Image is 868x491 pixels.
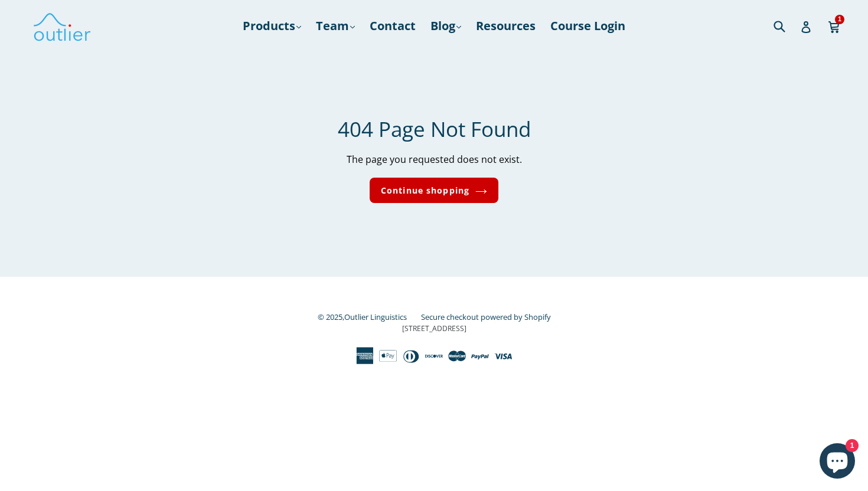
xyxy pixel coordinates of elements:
[828,12,841,40] a: 1
[421,312,551,322] a: Secure checkout powered by Shopify
[237,15,307,37] a: Products
[816,443,859,482] inbox-online-store-chat: Shopify online store chat
[145,117,723,142] h1: 404 Page Not Found
[310,15,361,37] a: Team
[835,15,844,24] span: 1
[112,323,756,334] p: [STREET_ADDRESS]
[364,15,422,37] a: Contact
[344,312,407,322] a: Outlier Linguistics
[425,15,467,37] a: Blog
[470,15,541,37] a: Resources
[544,15,631,37] a: Course Login
[318,312,419,322] small: © 2025,
[771,14,803,38] input: Search
[32,9,92,43] img: Outlier Linguistics
[370,178,498,203] a: Continue shopping
[145,152,723,166] p: The page you requested does not exist.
